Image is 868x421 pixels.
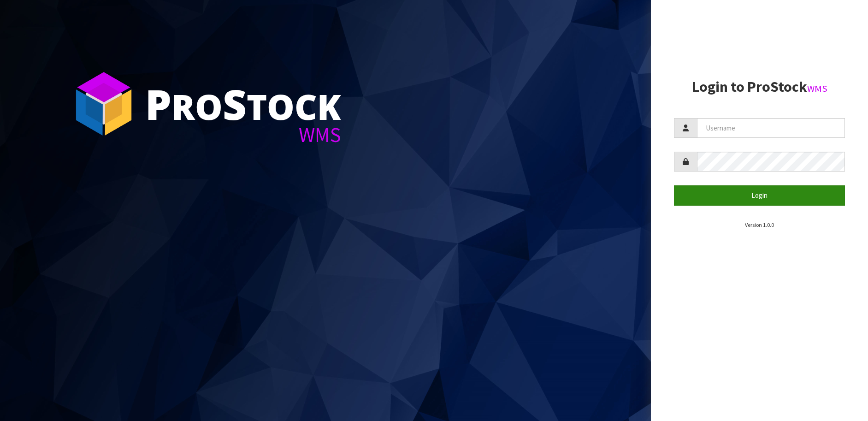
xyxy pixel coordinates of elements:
span: P [145,76,171,132]
div: WMS [145,125,341,145]
img: ProStock Cube [69,69,138,138]
input: Username [697,118,845,138]
small: WMS [807,83,827,95]
span: S [223,76,247,132]
h2: Login to ProStock [674,79,845,95]
small: Version 1.0.0 [745,221,774,228]
div: ro tock [145,83,341,125]
button: Login [674,185,845,205]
